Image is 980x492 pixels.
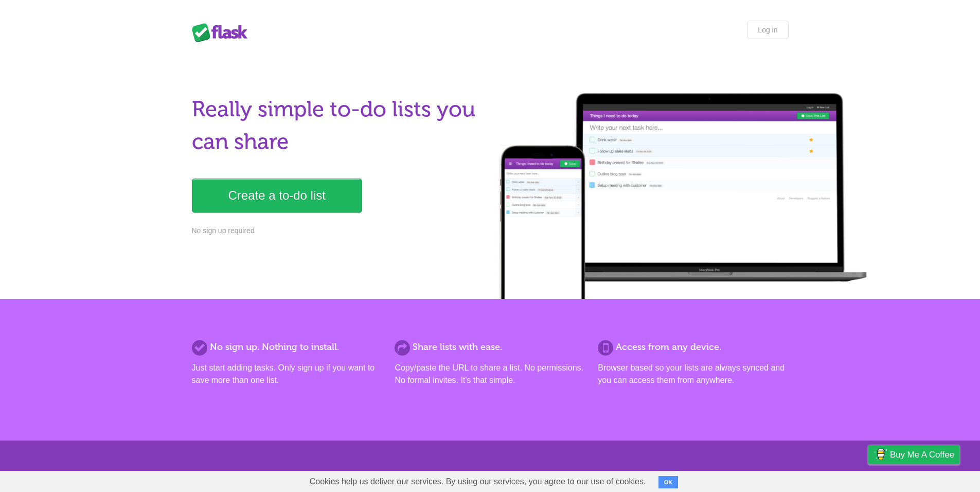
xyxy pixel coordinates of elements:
h2: No sign up. Nothing to install. [192,340,382,354]
div: Flask Lists [192,23,254,42]
p: Browser based so your lists are always synced and you can access them from anywhere. [598,362,788,386]
a: Buy me a coffee [868,445,959,464]
h2: Access from any device. [598,340,788,354]
h1: Really simple to-do lists you can share [192,93,484,158]
p: No sign up required [192,225,484,236]
p: Copy/paste the URL to share a list. No permissions. No formal invites. It's that simple. [395,362,585,386]
a: Log in [747,21,788,39]
span: Cookies help us deliver our services. By using our services, you agree to our use of cookies. [299,471,656,492]
span: Buy me a coffee [890,446,954,464]
p: Just start adding tasks. Only sign up if you want to save more than one list. [192,362,382,386]
img: Buy me a coffee [874,446,887,463]
h2: Share lists with ease. [395,340,585,354]
a: Create a to-do list [192,179,362,213]
button: OK [658,476,679,488]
